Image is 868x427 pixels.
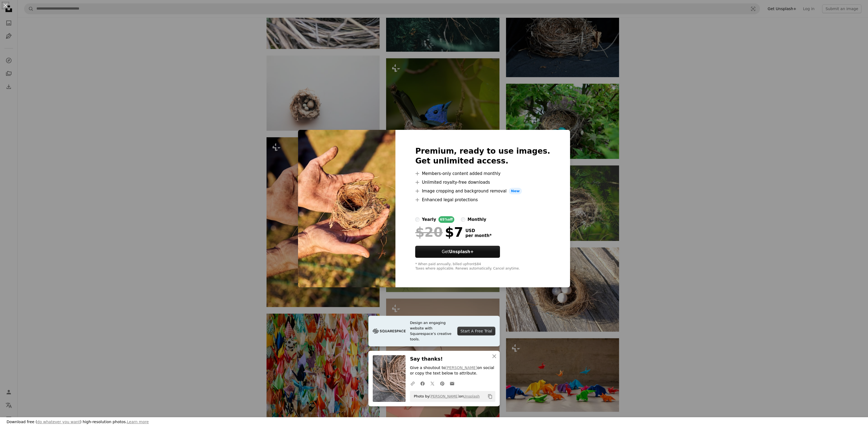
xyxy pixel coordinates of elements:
button: Copy to clipboard [485,392,495,401]
li: Members-only content added monthly [415,170,550,177]
h3: Say thanks! [410,355,495,363]
a: Share over email [447,378,457,389]
strong: Unsplash+ [449,249,474,254]
input: yearly65%off [415,217,419,222]
span: Photo by on [411,392,480,401]
a: do whatever you want [37,420,80,424]
div: $7 [415,225,463,239]
span: per month * [465,233,491,238]
li: Unlimited royalty-free downloads [415,179,550,186]
a: Share on Pinterest [437,378,447,389]
a: [PERSON_NAME] [445,365,477,370]
a: Share on Twitter [427,378,437,389]
a: Share on Facebook [418,378,427,389]
input: monthly [461,217,465,222]
div: * When paid annually, billed upfront $84 Taxes where applicable. Renews automatically. Cancel any... [415,262,550,271]
span: $20 [415,225,442,239]
li: Enhanced legal protections [415,197,550,203]
span: USD [465,228,491,233]
div: Start A Free Trial [457,327,495,335]
a: Learn more [127,420,149,424]
img: premium_photo-1664205027509-a1fed2c30569 [298,130,395,287]
a: [PERSON_NAME] [429,394,459,398]
button: GetUnsplash+ [415,246,500,258]
p: Give a shoutout to on social or copy the text below to attribute. [410,365,495,376]
li: Image cropping and background removal [415,188,550,194]
div: yearly [422,216,436,223]
span: Design an engaging website with Squarespace’s creative tools. [410,320,453,342]
span: New [509,188,522,194]
h2: Premium, ready to use images. Get unlimited access. [415,146,550,166]
a: Unsplash [463,394,479,398]
h3: Download free ( ) high-resolution photos. [7,419,149,425]
div: monthly [467,216,486,223]
a: Design an engaging website with Squarespace’s creative tools.Start A Free Trial [368,316,500,346]
img: file-1705255347840-230a6ab5bca9image [373,327,406,335]
div: 65% off [438,216,455,223]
